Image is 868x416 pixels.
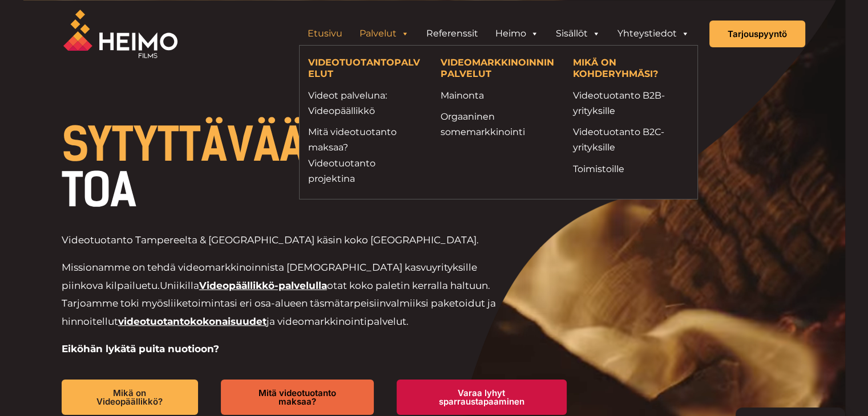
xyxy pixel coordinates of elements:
[62,231,512,250] p: Videotuotanto Tampereelta & [GEOGRAPHIC_DATA] käsin koko [GEOGRAPHIC_DATA].
[487,22,547,45] a: Heimo
[199,280,327,291] a: Videopäällikkö-palvelulla
[62,259,512,331] p: Missionamme on tehdä videomarkkinoinnista [DEMOGRAPHIC_DATA] kasvuyrityksille piinkova kilpailuetu.
[168,297,386,309] span: liiketoimintasi eri osa-alueen täsmätarpeisiin
[709,21,805,47] a: Tarjouspyyntö
[63,10,177,58] img: Heimo Filmsin logo
[547,22,609,45] a: Sisällöt
[308,124,423,186] a: Mitä videotuotanto maksaa?Videotuotanto projektina
[299,22,351,45] a: Etusivu
[441,88,556,103] a: Mainonta
[418,22,487,45] a: Referenssit
[415,389,548,406] span: Varaa lyhyt sparraustapaaminen
[293,22,704,45] aside: Header Widget 1
[62,380,199,415] a: Mikä on Videopäällikkö?
[573,88,688,119] a: Videotuotanto B2B-yrityksille
[609,22,698,45] a: Yhteystiedot
[441,57,556,81] h4: VIDEOMARKKINOINNIN PALVELUT
[573,124,688,155] a: Videotuotanto B2C-yrityksille
[308,57,423,81] h4: VIDEOTUOTANTOPALVELUT
[573,57,688,81] h4: MIKÄ ON KOHDERYHMÄSI?
[160,280,199,291] span: Uniikilla
[573,161,688,177] a: Toimistoille
[62,122,590,213] h1: VIDEOTUOTANTOA
[441,109,556,140] a: Orgaaninen somemarkkinointi
[80,389,180,406] span: Mikä on Videopäällikkö?
[62,297,496,327] span: valmiiksi paketoidut ja hinnoitellut
[351,22,418,45] a: Palvelut
[308,88,423,119] a: Videot palveluna: Videopäällikkö
[118,316,267,327] a: videotuotantokokonaisuudet
[62,343,219,354] strong: Eiköhän lykätä puita nuotioon?
[397,380,567,415] a: Varaa lyhyt sparraustapaaminen
[62,117,306,172] span: SYTYTTÄVÄÄ
[221,380,373,415] a: Mitä videotuotanto maksaa?
[239,389,355,406] span: Mitä videotuotanto maksaa?
[267,316,409,327] span: ja videomarkkinointipalvelut.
